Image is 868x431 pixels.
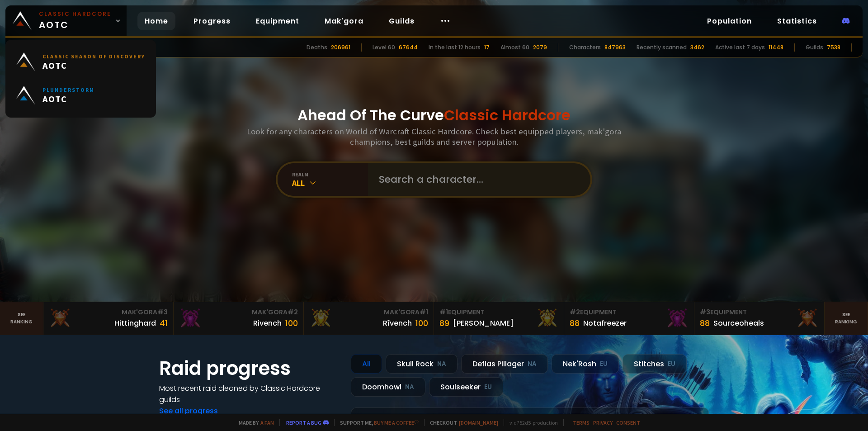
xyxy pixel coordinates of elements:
[42,86,94,93] small: Plunderstorm
[351,354,382,374] div: All
[373,163,580,196] input: Search a character...
[616,419,640,426] a: Consent
[806,43,823,52] div: Guilds
[307,43,327,52] div: Deaths
[374,419,419,426] a: Buy me a coffee
[444,105,571,125] span: Classic Hardcore
[317,12,371,30] a: Mak'gora
[668,360,675,369] small: EU
[434,302,564,335] a: #1Equipment89[PERSON_NAME]
[569,43,601,52] div: Characters
[453,317,514,329] div: [PERSON_NAME]
[713,317,764,329] div: Sourceoheals
[331,43,350,52] div: 206961
[769,43,783,52] div: 11448
[334,419,419,426] span: Support me,
[459,419,498,426] a: [DOMAIN_NAME]
[383,317,412,329] div: Rîvench
[623,354,687,374] div: Stitches
[405,383,414,392] small: NA
[533,43,547,52] div: 2079
[43,302,174,335] a: Mak'Gora#3Hittinghard41
[604,43,626,52] div: 847963
[420,308,428,317] span: # 1
[243,126,625,147] h3: Look for any characters on World of Warcraft Classic Hardcore. Check best equipped players, mak'g...
[351,377,425,397] div: Doomhowl
[570,308,580,317] span: # 2
[114,317,156,329] div: Hittinghard
[160,317,168,329] div: 41
[583,317,627,329] div: Notafreezer
[429,43,481,52] div: In the last 12 hours
[157,308,168,317] span: # 3
[570,317,580,329] div: 88
[292,178,368,188] div: All
[593,419,613,426] a: Privacy
[600,360,608,369] small: EU
[11,79,151,112] a: PlunderstormAOTC
[700,12,759,30] a: Population
[770,12,824,30] a: Statistics
[439,308,558,317] div: Equipment
[253,317,282,329] div: Rivench
[439,317,449,329] div: 89
[415,317,428,329] div: 100
[424,419,498,426] span: Checkout
[827,43,840,52] div: 7538
[286,419,321,426] a: Report a bug
[249,12,307,30] a: Equipment
[11,45,151,79] a: Classic Season of DiscoveryAOTC
[288,308,298,317] span: # 2
[700,308,710,317] span: # 3
[500,43,529,52] div: Almost 60
[504,419,558,426] span: v. d752d5 - production
[159,354,340,383] h1: Raid progress
[309,308,428,317] div: Mak'Gora
[700,308,819,317] div: Equipment
[637,43,687,52] div: Recently scanned
[42,93,94,104] span: AOTC
[186,12,238,30] a: Progress
[694,302,825,335] a: #3Equipment88Sourceoheals
[285,317,298,329] div: 100
[484,43,490,52] div: 17
[552,354,619,374] div: Nek'Rosh
[49,308,168,317] div: Mak'Gora
[42,60,145,71] span: AOTC
[437,360,446,369] small: NA
[42,53,145,60] small: Classic Season of Discovery
[825,302,868,335] a: Seeranking
[174,302,304,335] a: Mak'Gora#2Rivench100
[690,43,704,52] div: 3462
[304,302,434,335] a: Mak'Gora#1Rîvench100
[233,419,274,426] span: Made by
[382,12,422,30] a: Guilds
[564,302,694,335] a: #2Equipment88Notafreezer
[39,10,111,18] small: Classic Hardcore
[461,354,548,374] div: Defias Pillager
[429,377,503,397] div: Soulseeker
[570,308,689,317] div: Equipment
[528,360,537,369] small: NA
[373,43,395,52] div: Level 60
[297,104,571,126] h1: Ahead Of The Curve
[260,419,274,426] a: a fan
[573,419,590,426] a: Terms
[700,317,710,329] div: 88
[137,12,175,30] a: Home
[179,308,298,317] div: Mak'Gora
[39,10,111,32] span: AOTC
[5,5,127,36] a: Classic HardcoreAOTC
[292,171,368,178] div: realm
[159,383,340,405] h4: Most recent raid cleaned by Classic Hardcore guilds
[159,406,218,416] a: See all progress
[715,43,765,52] div: Active last 7 days
[439,308,448,317] span: # 1
[399,43,418,52] div: 67644
[484,383,492,392] small: EU
[386,354,458,374] div: Skull Rock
